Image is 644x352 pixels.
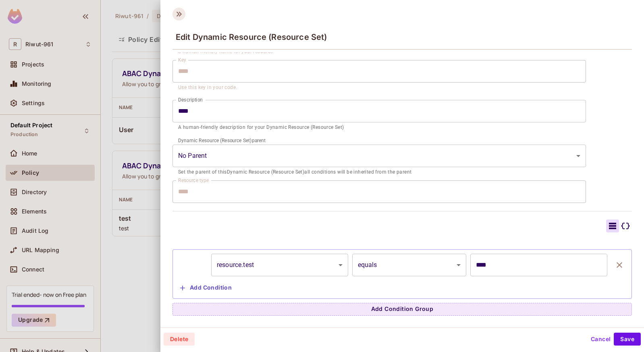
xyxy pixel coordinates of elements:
[177,282,235,294] button: Add Condition
[178,137,266,144] label: Dynamic Resource (Resource Set) parent
[178,56,186,63] label: Key
[178,168,580,176] p: Set the parent of this Dynamic Resource (Resource Set) all conditions will be inherited from the ...
[172,303,632,316] button: Add Condition Group
[614,333,641,346] button: Save
[588,333,614,346] button: Cancel
[176,32,327,42] span: Edit Dynamic Resource (Resource Set)
[178,84,580,92] p: Use this key in your code.
[211,254,348,276] div: resource.test
[178,177,209,184] label: Resource type
[178,96,203,103] label: Description
[164,333,195,346] button: Delete
[178,124,580,132] p: A human-friendly description for your Dynamic Resource (Resource Set)
[172,145,586,167] div: Without label
[352,254,467,276] div: equals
